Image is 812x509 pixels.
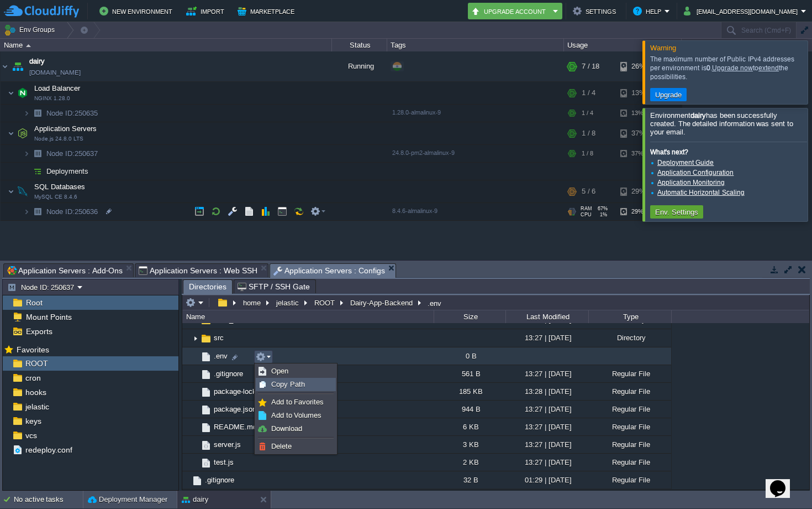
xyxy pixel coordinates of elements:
div: Name [1,39,331,51]
a: redeploy.conf [23,445,74,455]
div: 2 KB [434,454,505,471]
div: 32 B [434,471,505,489]
a: .gitignore [203,475,236,485]
div: Regular File [588,436,671,453]
div: Running [332,51,387,81]
div: 13:27 | [DATE] [505,329,588,346]
span: 1% [596,212,607,217]
div: 13:27 | [DATE] [505,436,588,453]
div: 185 KB [434,383,505,400]
img: AMDAwAAAACH5BAEAAAAALAAAAAABAAEAAAICRAEAOw== [23,105,30,122]
a: test.js [212,458,235,467]
a: package-lock.json [212,387,273,396]
a: Node ID:250635 [45,108,99,118]
button: ROOT [313,298,338,308]
div: The maximum number of Public IPv4 addresses per environment is . to the possibilities. [650,55,805,81]
span: Node ID: [46,149,75,158]
button: Settings [573,4,619,18]
span: Exports [24,326,54,336]
div: 13:27 | [DATE] [505,365,588,382]
button: Marketplace [238,4,298,18]
img: AMDAwAAAACH5BAEAAAAALAAAAAABAAEAAAICRAEAOw== [191,347,200,365]
div: Type [589,310,671,323]
button: Node ID: 250637 [7,282,77,292]
a: ROOT [23,359,50,368]
div: 13:27 | [DATE] [505,401,588,418]
span: Copy Path [271,380,305,388]
a: .env [212,351,229,361]
a: Application ServersNode.js 24.8.0 LTS [33,124,98,133]
div: Tags [388,39,563,51]
button: Deployment Manager [88,494,167,505]
span: Warning [650,44,676,52]
img: AMDAwAAAACH5BAEAAAAALAAAAAABAAEAAAICRAEAOw== [30,105,45,122]
span: SQL Databases [33,182,87,191]
img: AMDAwAAAACH5BAEAAAAALAAAAAABAAEAAAICRAEAOw== [191,418,200,435]
span: Node ID: [46,207,75,216]
span: 250636 [45,207,99,216]
img: AMDAwAAAACH5BAEAAAAALAAAAAABAAEAAAICRAEAOw== [200,386,212,398]
div: 01:29 | [DATE] [505,471,588,489]
div: 1 / 8 [582,145,593,162]
button: Upgrade Account [471,4,550,18]
span: Download [271,424,302,433]
span: Directories [189,280,226,294]
span: Delete [271,442,292,450]
b: dairy [690,111,706,120]
div: 1 / 4 [582,105,593,122]
img: AMDAwAAAACH5BAEAAAAALAAAAAABAAEAAAICRAEAOw== [200,422,212,434]
a: Deployments [45,167,90,176]
a: Add to Favorites [256,396,335,408]
div: 13:27 | [DATE] [505,418,588,435]
span: Load Balancer [33,84,82,93]
span: Application Servers : Configs [273,264,385,278]
div: Status [333,39,387,51]
a: Open [256,365,335,377]
a: Favorites [14,345,51,354]
div: .env [425,298,441,308]
a: extend [758,64,779,72]
a: jelastic [23,402,51,412]
img: AMDAwAAAACH5BAEAAAAALAAAAAABAAEAAAICRAEAOw== [182,471,191,489]
a: server.js [212,440,242,449]
img: AMDAwAAAACH5BAEAAAAALAAAAAABAAEAAAICRAEAOw== [10,51,25,81]
img: AMDAwAAAACH5BAEAAAAALAAAAAABAAEAAAICRAEAOw== [15,82,30,104]
a: Load BalancerNGINX 1.28.0 [33,84,82,92]
span: 24.8.0-pm2-almalinux-9 [392,149,455,156]
div: 5 / 6 [582,180,595,202]
div: 13:27 | [DATE] [505,454,588,471]
span: 250637 [45,149,99,158]
span: cron [23,373,43,383]
a: Application Configuration [657,169,734,176]
img: AMDAwAAAACH5BAEAAAAALAAAAAABAAEAAAICRAEAOw== [30,203,45,220]
button: jelastic [275,298,302,308]
span: .gitignore [212,369,245,378]
a: Download [256,423,335,435]
img: AMDAwAAAACH5BAEAAAAALAAAAAABAAEAAAICRAEAOw== [23,145,30,162]
span: Environment has been successfully created. The detailed information was sent to your email. [650,111,793,136]
img: AMDAwAAAACH5BAEAAAAALAAAAAABAAEAAAICRAEAOw== [8,82,14,104]
img: AMDAwAAAACH5BAEAAAAALAAAAAABAAEAAAICRAEAOw== [26,44,31,47]
div: Regular File [588,454,671,471]
span: RAM [581,206,592,211]
a: Mount Points [24,312,73,322]
button: Env. Settings [652,207,702,217]
button: Upgrade [652,90,685,100]
a: package.json [212,404,258,414]
a: Deployment Guide [657,159,714,167]
img: AMDAwAAAACH5BAEAAAAALAAAAAABAAEAAAICRAEAOw== [191,475,203,487]
img: AMDAwAAAACH5BAEAAAAALAAAAAABAAEAAAICRAEAOw== [15,122,30,144]
div: 13% [620,105,656,122]
a: vcs [23,430,39,440]
a: Upgrade now [712,64,753,72]
div: 29% [620,180,656,202]
a: src [212,333,225,342]
div: 26% [620,51,656,81]
button: home [241,298,263,308]
a: Automatic Horizontal Scaling [657,189,745,196]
